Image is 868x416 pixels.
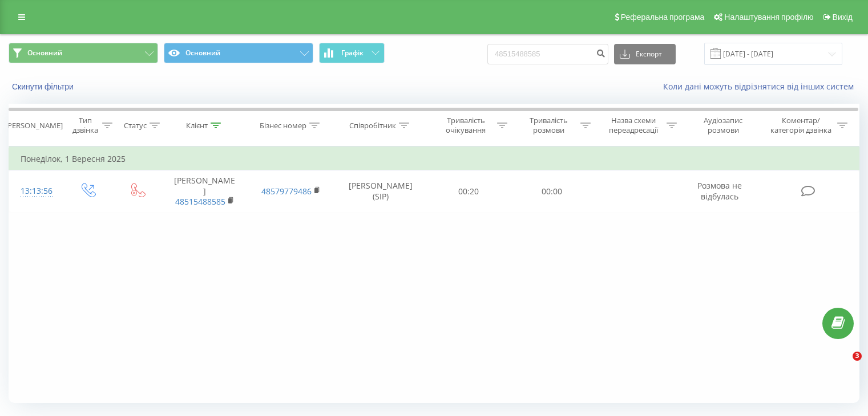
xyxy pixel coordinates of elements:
button: Основний [164,43,313,63]
iframe: Intercom live chat [829,352,857,379]
td: 00:20 [427,170,510,213]
span: Налаштування профілю [724,13,813,22]
a: 48579779486 [261,186,312,197]
div: Бізнес номер [260,121,306,130]
td: [PERSON_NAME] (SIP) [334,170,427,213]
div: Тривалість розмови [520,116,578,135]
td: [PERSON_NAME] [162,170,248,213]
div: Тип дзвінка [72,116,99,135]
span: Графік [341,49,364,57]
span: Основний [27,48,62,58]
div: Тривалість очікування [438,116,495,135]
div: [PERSON_NAME] [5,121,63,130]
div: Назва схеми переадресації [604,116,664,135]
td: 00:00 [510,170,593,213]
a: Коли дані можуть відрізнятися вiд інших систем [663,81,859,92]
button: Графік [319,43,385,63]
div: Клієнт [186,121,208,130]
td: Понеділок, 1 Вересня 2025 [9,148,859,170]
div: Коментар/категорія дзвінка [768,116,834,135]
button: Скинути фільтри [9,81,79,92]
input: Пошук за номером [487,44,608,64]
div: Співробітник [349,121,396,130]
span: Реферальна програма [621,13,705,22]
span: 3 [853,352,862,361]
div: Аудіозапис розмови [690,116,757,135]
a: 48515488585 [175,196,225,207]
span: Розмова не відбулась [697,180,742,201]
div: 13:13:56 [21,180,51,202]
button: Експорт [614,44,676,64]
button: Основний [9,43,158,63]
span: Вихід [833,13,853,22]
div: Статус [124,121,147,130]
